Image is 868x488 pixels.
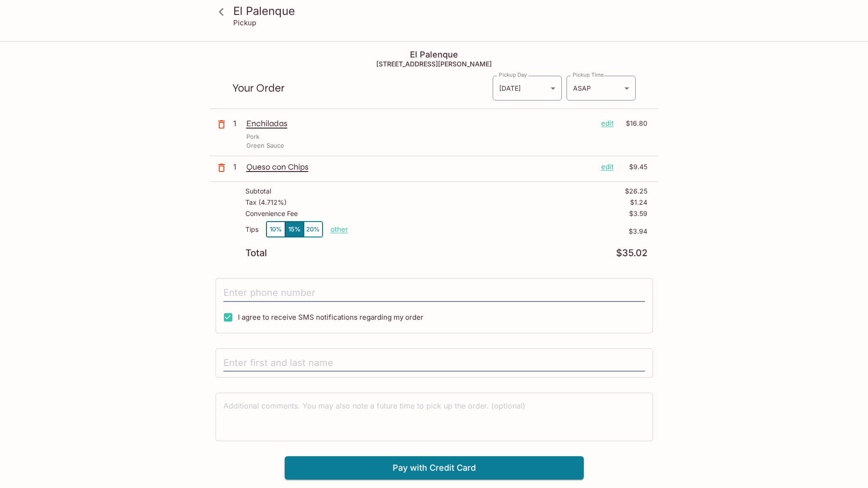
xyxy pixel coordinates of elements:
p: Convenience Fee [245,210,298,217]
label: Pickup Day [499,71,527,79]
button: 20% [304,222,323,237]
input: Enter first and last name [223,354,645,372]
span: I agree to receive SMS notifications regarding my order [238,313,423,322]
p: 1 [233,118,243,129]
p: $1.24 [630,199,647,206]
p: Subtotal [245,187,271,195]
p: Pickup [233,18,256,27]
label: Pickup Time [573,71,604,79]
p: Tax ( 4.712% ) [245,199,287,206]
button: 10% [266,222,285,237]
p: Pork [246,132,259,141]
p: edit [601,118,614,129]
p: $26.25 [625,187,647,195]
button: Pay with Credit Card [285,456,584,480]
h5: [STREET_ADDRESS][PERSON_NAME] [210,60,659,68]
p: Tips [245,226,258,233]
button: 15% [285,222,304,237]
p: Total [245,249,267,258]
p: Your Order [232,84,492,93]
p: $3.94 [348,228,647,235]
p: $3.59 [629,210,647,217]
p: edit [601,162,614,172]
input: Enter phone number [223,284,645,302]
button: other [330,225,348,234]
div: [DATE] [493,76,562,100]
p: $16.80 [619,118,647,129]
p: Queso con Chips [246,162,594,172]
p: $35.02 [616,249,647,258]
p: Green Sauce [246,141,284,150]
div: ASAP [567,76,636,100]
p: Enchiladas [246,118,594,129]
p: $9.45 [619,162,647,172]
h3: El Palenque [233,4,651,18]
h4: El Palenque [210,50,659,60]
p: 1 [233,162,243,172]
